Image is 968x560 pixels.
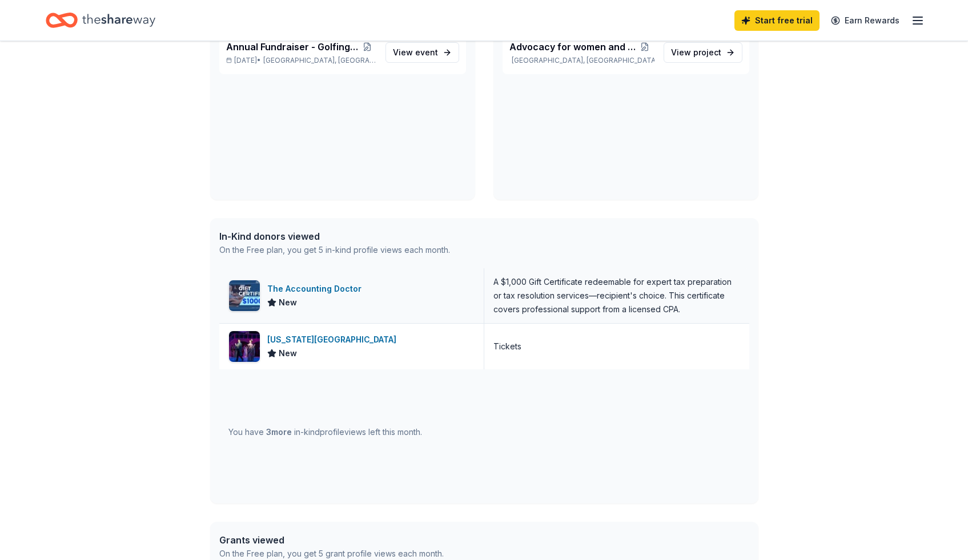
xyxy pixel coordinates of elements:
[664,42,742,63] a: View project
[824,10,906,31] a: Earn Rewards
[385,42,459,63] a: View event
[393,46,438,59] span: View
[229,280,260,311] img: Image for The Accounting Doctor
[266,427,292,437] span: 3 more
[279,296,297,309] span: New
[267,282,366,296] div: The Accounting Doctor
[46,7,155,34] a: Home
[415,47,438,57] span: event
[219,243,450,257] div: On the Free plan, you get 5 in-kind profile views each month.
[263,56,376,65] span: [GEOGRAPHIC_DATA], [GEOGRAPHIC_DATA]
[267,333,401,347] div: [US_STATE][GEOGRAPHIC_DATA]
[693,47,721,57] span: project
[279,347,297,360] span: New
[228,425,422,439] div: You have in-kind profile views left this month.
[493,340,521,353] div: Tickets
[226,56,376,65] p: [DATE] •
[229,331,260,362] img: Image for Kansas City Repertory Theatre
[226,40,359,54] span: Annual Fundraiser - Golfing Fore Good
[509,40,636,54] span: Advocacy for women and children
[509,56,654,65] p: [GEOGRAPHIC_DATA], [GEOGRAPHIC_DATA]
[219,533,444,547] div: Grants viewed
[493,275,740,316] div: A $1,000 Gift Certificate redeemable for expert tax preparation or tax resolution services—recipi...
[219,229,450,243] div: In-Kind donors viewed
[671,46,721,59] span: View
[734,10,820,31] a: Start free trial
